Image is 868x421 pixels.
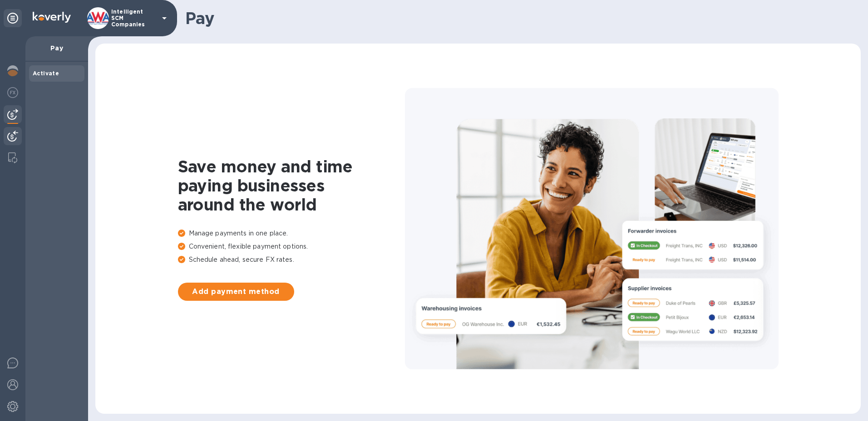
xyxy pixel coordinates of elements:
[185,286,287,297] span: Add payment method
[7,87,18,98] img: Foreign exchange
[178,242,405,251] p: Convenient, flexible payment options.
[178,157,405,214] h1: Save money and time paying businesses around the world
[178,229,405,238] p: Manage payments in one place.
[4,9,22,27] div: Unpin categories
[33,70,59,77] b: Activate
[185,9,853,28] h1: Pay
[111,9,157,28] p: Intelligent SCM Companies
[33,44,81,53] p: Pay
[178,283,294,301] button: Add payment method
[178,255,405,264] p: Schedule ahead, secure FX rates.
[33,12,71,23] img: Logo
